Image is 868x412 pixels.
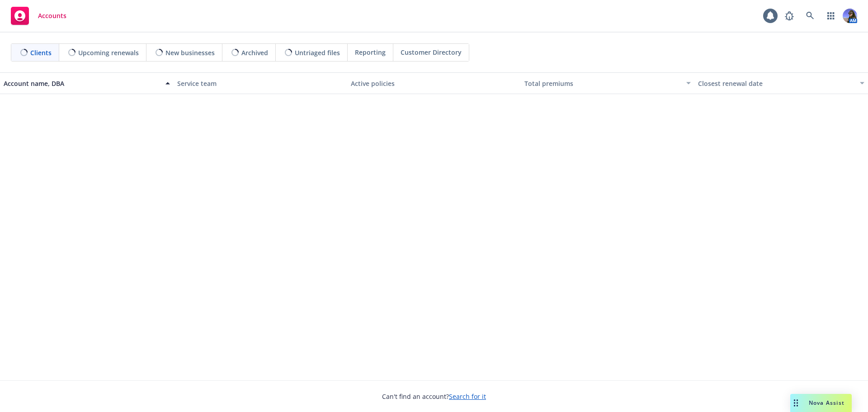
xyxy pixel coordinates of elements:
[694,72,868,94] button: Closest renewal date
[38,12,66,19] span: Accounts
[355,47,386,57] span: Reporting
[698,79,854,88] div: Closest renewal date
[382,392,486,401] span: Can't find an account?
[7,3,70,28] a: Accounts
[843,9,857,23] img: photo
[780,7,798,25] a: Report a Bug
[401,47,462,57] span: Customer Directory
[347,72,521,94] button: Active policies
[78,48,139,57] span: Upcoming renewals
[351,79,517,88] div: Active policies
[524,79,681,88] div: Total premiums
[790,394,852,412] button: Nova Assist
[177,79,344,88] div: Service team
[241,48,268,57] span: Archived
[4,79,160,88] div: Account name, DBA
[30,48,52,57] span: Clients
[822,7,840,25] a: Switch app
[809,399,844,407] span: Nova Assist
[165,48,215,57] span: New businesses
[174,72,347,94] button: Service team
[801,7,819,25] a: Search
[295,48,340,57] span: Untriaged files
[521,72,694,94] button: Total premiums
[790,394,802,412] div: Drag to move
[449,392,486,401] a: Search for it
